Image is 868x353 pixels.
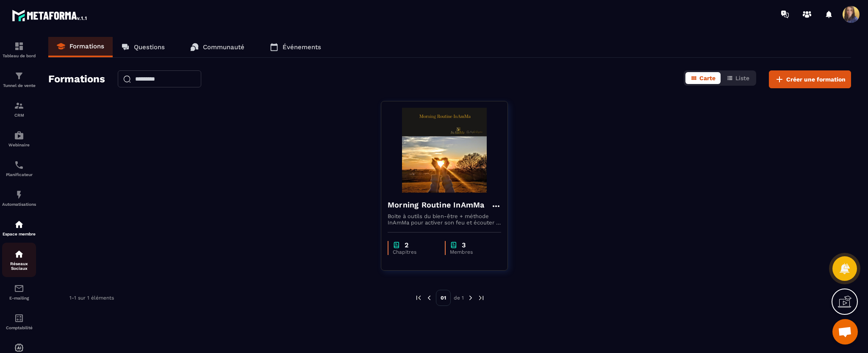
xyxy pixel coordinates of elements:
p: Événements [283,43,321,51]
img: accountant [14,313,24,323]
a: Formations [48,37,113,57]
p: Espace membre [2,232,36,236]
a: automationsautomationsEspace membre [2,213,36,243]
img: automations [14,219,24,230]
p: Formations [69,42,104,50]
h4: Morning Routine InAmMa [388,199,484,211]
p: Comptabilité [2,325,36,330]
p: Membres [450,249,493,255]
p: 01 [436,290,451,306]
img: prev [415,294,422,302]
span: Liste [735,75,749,81]
button: Créer une formation [769,70,851,88]
img: automations [14,130,24,140]
p: 1-1 sur 1 éléments [69,295,114,301]
p: de 1 [454,294,464,301]
p: CRM [2,113,36,118]
a: Événements [261,37,330,57]
a: formationformationTableau de bord [2,35,36,64]
a: automationsautomationsWebinaire [2,124,36,154]
a: formationformationTunnel de vente [2,64,36,94]
p: Communauté [203,43,244,51]
p: E-mailing [2,296,36,300]
p: Automatisations [2,202,36,207]
a: formationformationCRM [2,94,36,124]
img: formation-background [388,108,501,193]
a: emailemailE-mailing [2,277,36,307]
a: formation-backgroundMorning Routine InAmMaBoite à outils du bien-être + méthode InAmMa pour activ... [381,101,519,281]
img: next [467,294,474,302]
button: Liste [721,72,754,84]
a: Questions [113,37,173,57]
img: next [477,294,485,302]
img: formation [14,101,24,111]
span: Carte [699,75,715,81]
p: Tunnel de vente [2,83,36,88]
p: Chapitres [393,249,436,255]
a: schedulerschedulerPlanificateur [2,154,36,183]
img: chapter [450,241,458,249]
p: Tableau de bord [2,53,36,58]
a: accountantaccountantComptabilité [2,307,36,336]
img: social-network [14,249,24,259]
p: Planificateur [2,172,36,177]
span: Créer une formation [786,75,846,84]
a: social-networksocial-networkRéseaux Sociaux [2,243,36,277]
img: email [14,283,24,294]
p: 2 [405,241,408,249]
a: Ouvrir le chat [832,319,858,345]
img: scheduler [14,160,24,170]
p: Webinaire [2,143,36,147]
h2: Formations [48,70,105,88]
img: automations [14,343,24,353]
img: formation [14,41,24,51]
img: automations [14,190,24,200]
p: Boite à outils du bien-être + méthode InAmMa pour activer son feu et écouter la voix de son coeur... [388,213,501,226]
button: Carte [685,72,721,84]
img: formation [14,71,24,81]
img: logo [12,8,88,23]
a: Communauté [182,37,253,57]
img: prev [425,294,433,302]
a: automationsautomationsAutomatisations [2,183,36,213]
p: Questions [134,43,165,51]
p: Réseaux Sociaux [2,261,36,271]
p: 3 [462,241,466,249]
img: chapter [393,241,400,249]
